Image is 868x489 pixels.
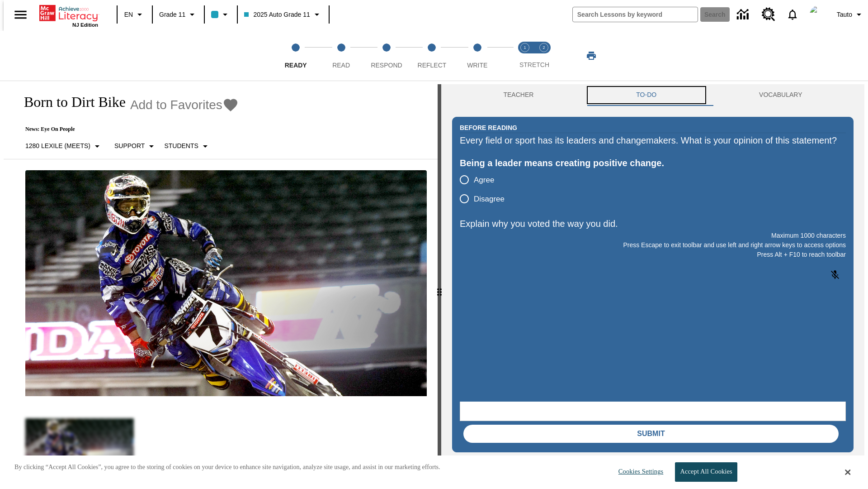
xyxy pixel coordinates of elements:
button: Reflect step 4 of 5 [406,31,458,81]
button: Print [577,48,606,64]
button: TO-DO [585,84,708,106]
button: Click to activate and allow voice recognition [824,264,846,286]
div: poll [460,170,512,208]
p: By clicking “Accept All Cookies”, you agree to the storing of cookies on your device to enhance s... [14,463,440,472]
button: Select a new avatar [804,3,833,26]
input: search field [573,7,698,22]
button: Stretch Respond step 2 of 2 [531,31,557,81]
button: Read step 2 of 5 [315,31,367,81]
span: 2025 Auto Grade 11 [244,10,310,19]
button: Scaffolds, Support [111,138,160,154]
p: 1280 Lexile (Meets) [25,141,90,151]
span: Add to Favorites [130,98,222,112]
button: Respond step 3 of 5 [360,31,413,81]
img: Avatar [810,5,828,24]
body: Explain why you voted the way you did. Maximum 1000 characters Press Alt + F10 to reach toolbar P... [4,7,132,15]
div: Instructional Panel Tabs [452,84,854,106]
button: VOCABULARY [708,84,854,106]
span: Respond [371,62,402,69]
span: Tauto [837,10,852,19]
p: News: Eye On People [14,126,239,133]
button: Language: EN, Select a language [120,6,149,23]
p: Explain why you voted the way you did. [460,216,846,231]
img: Motocross racer James Stewart flies through the air on his dirt bike. [25,170,427,397]
a: Resource Center, Will open in new tab [756,2,781,27]
button: Add to Favorites - Born to Dirt Bike [130,97,239,113]
p: Press Alt + F10 to reach toolbar [460,250,846,259]
button: Ready step 1 of 5 [269,31,322,81]
text: 1 [524,45,526,50]
button: Submit [463,425,839,443]
a: Notifications [781,3,804,26]
span: EN [124,10,133,19]
div: reading [4,84,438,484]
span: Grade 11 [159,10,185,19]
p: Support [114,141,145,151]
div: Home [39,3,98,28]
div: Every field or sport has its leaders and changemakers. What is your opinion of this statement? [460,133,846,148]
span: STRETCH [519,61,549,68]
button: Class: 2025 Auto Grade 11, Select your class [241,6,325,23]
h1: Born to Dirt Bike [14,94,126,110]
p: Maximum 1000 characters [460,231,846,240]
p: Students [164,141,198,151]
button: Select Student [160,138,214,154]
div: activity [441,84,864,489]
button: Class color is light blue. Change class color [208,6,234,23]
p: Press Escape to exit toolbar and use left and right arrow keys to access options [460,240,846,250]
button: Grade: Grade 11, Select a grade [156,6,201,23]
button: Select Lexile, 1280 Lexile (Meets) [22,138,106,154]
span: Agree [474,174,494,186]
div: Press Enter or Spacebar and then press right and left arrow keys to move the slider [438,84,441,489]
button: Open side menu [7,1,34,28]
a: Data Center [731,2,756,27]
h2: Before Reading [460,123,517,133]
div: Being a leader means creating positive change. [460,156,846,170]
span: Reflect [418,62,447,69]
button: Write step 5 of 5 [451,31,504,81]
button: Profile/Settings [833,6,868,23]
button: Close [845,468,850,476]
button: Cookies Settings [610,463,667,481]
button: Accept All Cookies [675,462,737,482]
button: Stretch Read step 1 of 2 [512,31,538,81]
span: NJ Edition [72,22,98,28]
span: Disagree [474,193,505,205]
span: Read [332,62,350,69]
span: Ready [285,62,307,69]
span: Write [467,62,487,69]
button: Teacher [452,84,585,106]
text: 2 [542,45,545,50]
